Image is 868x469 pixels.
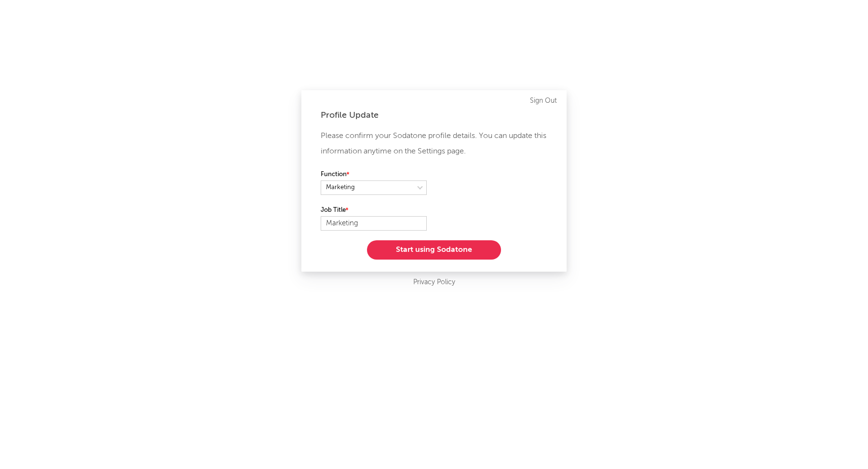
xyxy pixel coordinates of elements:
[321,205,427,216] label: Job Title
[321,169,427,180] label: Function
[321,110,547,121] div: Profile Update
[321,128,547,159] p: Please confirm your Sodatone profile details. You can update this information anytime on the Sett...
[530,95,557,107] a: Sign Out
[413,276,455,289] a: Privacy Policy
[367,240,501,260] button: Start using Sodatone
